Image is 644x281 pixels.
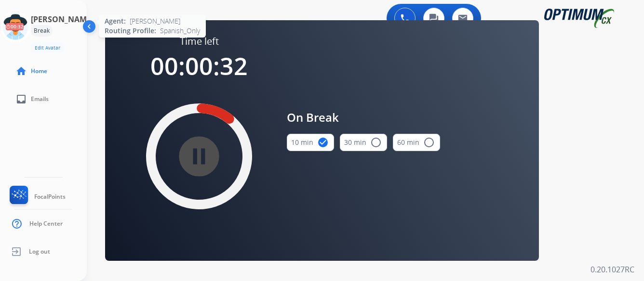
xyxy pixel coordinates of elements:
[29,220,63,228] span: Help Center
[31,13,94,25] h3: [PERSON_NAME]
[105,16,126,26] span: Agent:
[370,137,382,148] mat-icon: radio_button_unchecked
[287,134,334,151] button: 10 min
[317,137,329,148] mat-icon: check_circle
[34,193,66,201] span: FocalPoints
[423,137,435,148] mat-icon: radio_button_unchecked
[31,25,53,37] div: Break
[105,26,156,36] span: Routing Profile:
[31,95,49,103] span: Emails
[150,50,248,82] span: 00:00:32
[180,35,219,48] span: Time left
[130,16,180,26] span: [PERSON_NAME]
[15,65,27,77] mat-icon: home
[31,42,64,53] button: Edit Avatar
[29,248,50,255] span: Log out
[393,134,440,151] button: 60 min
[193,151,205,162] mat-icon: pause_circle_filled
[15,93,27,105] mat-icon: inbox
[31,67,47,75] span: Home
[287,109,440,126] span: On Break
[160,26,200,36] span: Spanish_Only
[340,134,387,151] button: 30 min
[590,264,634,275] p: 0.20.1027RC
[8,186,66,208] a: FocalPoints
